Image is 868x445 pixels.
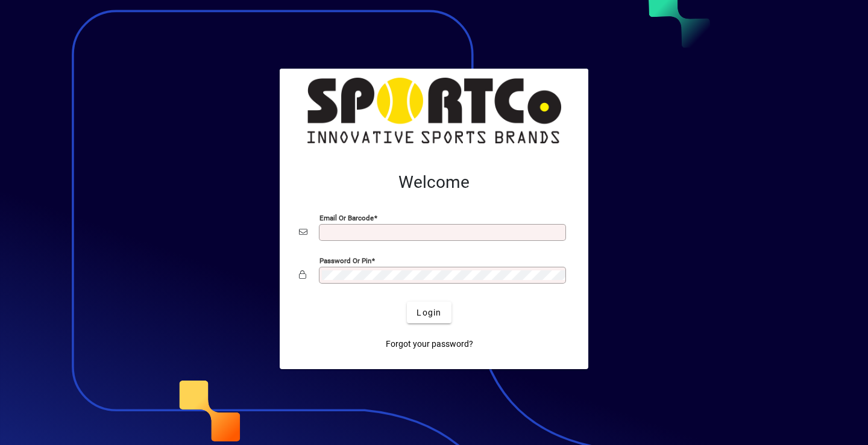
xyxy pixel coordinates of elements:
button: Login [407,302,451,323]
mat-label: Email or Barcode [319,214,374,222]
span: Login [417,307,441,319]
mat-label: Password or Pin [319,257,371,265]
a: Forgot your password? [381,333,478,355]
span: Forgot your password? [386,338,473,350]
h2: Welcome [299,172,569,193]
